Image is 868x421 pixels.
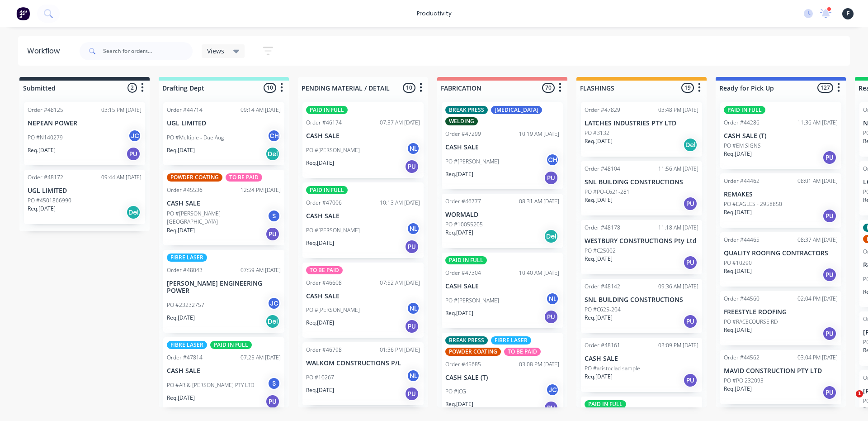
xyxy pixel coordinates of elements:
div: Order #44714 [167,106,203,114]
div: Order #4817209:44 AM [DATE]UGL LIMITEDPO #4501866990Req.[DATE]Del [24,170,145,224]
span: Views [207,46,224,56]
p: PO #[PERSON_NAME] [306,306,360,314]
div: Order #48161 [585,341,620,349]
p: CASH SALE [306,212,420,220]
div: PU [822,209,837,223]
div: PU [544,401,558,415]
div: NL [406,369,420,383]
p: Req. [DATE] [724,150,752,158]
div: PAID IN FULL [585,400,626,408]
div: Order #4814209:36 AM [DATE]SNL BUILDING CONSTRUCTIONSPO #C625-204Req.[DATE]PU [581,279,702,333]
div: Del [544,229,558,244]
div: 11:18 AM [DATE] [658,224,698,232]
div: Order #4782903:48 PM [DATE]LATCHES INDUSTRIES PTY LTDPO #3132Req.[DATE]Del [581,102,702,157]
p: CASH SALE [167,367,281,375]
p: PO #23232757 [167,301,204,309]
div: PAID IN FULL [210,341,252,349]
div: PAID IN FULLOrder #4428611:36 AM [DATE]CASH SALE (T)PO #EM SIGNSReq.[DATE]PU [720,102,841,169]
div: PAID IN FULL [306,186,348,194]
div: Order #46608 [306,279,342,287]
span: F [847,10,849,18]
iframe: Intercom live chat [837,390,859,412]
div: PU [822,326,837,341]
div: Order #4446508:37 AM [DATE]QUALITY ROOFING CONTRACTORSPO #10290Req.[DATE]PU [720,232,841,287]
p: PO #PO-C621-281 [585,188,630,196]
p: Req. [DATE] [306,386,334,394]
div: FIBRE LASER [167,254,207,262]
p: Req. [DATE] [167,226,195,234]
p: LATCHES INDUSTRIES PTY LTD [585,120,698,127]
div: CH [267,129,281,143]
p: PO #JCG [445,388,466,396]
p: PO #RACECOURSE RD [724,318,778,326]
span: 1 [856,390,863,397]
div: PAID IN FULLOrder #4617407:37 AM [DATE]CASH SALEPO #[PERSON_NAME]NLReq.[DATE]PU [302,102,424,178]
div: productivity [412,7,456,20]
p: PO #N140279 [28,134,63,142]
p: WESTBURY CONSTRUCTIONS Pty Ltd [585,237,698,245]
div: POWDER COATING [445,348,501,356]
p: PO #[PERSON_NAME][GEOGRAPHIC_DATA] [167,210,267,226]
div: 08:31 AM [DATE] [519,197,559,206]
p: PO #C625-204 [585,306,621,314]
div: TO BE PAID [504,348,541,356]
div: 07:59 AM [DATE] [241,266,281,274]
p: REMAKES [724,191,838,198]
div: PU [544,310,558,324]
div: PU [405,239,419,254]
div: Del [265,147,280,161]
div: 10:19 AM [DATE] [519,130,559,138]
div: Order #47006 [306,199,342,207]
div: Del [683,138,698,152]
div: 08:01 AM [DATE] [797,177,838,185]
div: Order #4810411:56 AM [DATE]SNL BUILDING CONSTRUCTIONSPO #PO-C621-281Req.[DATE]PU [581,161,702,215]
div: POWDER COATING [167,173,222,182]
div: 11:36 AM [DATE] [797,119,838,127]
div: Order #46798 [306,346,342,354]
div: CH [546,153,559,167]
div: Order #47814 [167,354,203,362]
div: Order #47829 [585,106,620,114]
p: Req. [DATE] [445,229,473,237]
div: Order #4679801:36 PM [DATE]WALKOM CONSTRUCTIONS P/LPO #10267NLReq.[DATE]PU [302,342,424,405]
p: Req. [DATE] [585,255,613,263]
div: PU [822,150,837,165]
div: Order #47299 [445,130,481,138]
div: NL [406,222,420,235]
div: Order #48043 [167,266,203,274]
p: Req. [DATE] [585,373,613,381]
p: Req. [DATE] [306,319,334,327]
div: 03:08 PM [DATE] [519,360,559,368]
p: [PERSON_NAME] ENGINEERING POWER [167,280,281,295]
div: Order #44286 [724,119,759,127]
div: Order #48142 [585,282,620,291]
div: BREAK PRESSFIBRE LASERPOWDER COATINGTO BE PAIDOrder #4568503:08 PM [DATE]CASH SALE (T)PO #JCGJCRe... [442,333,563,420]
div: NL [546,292,559,306]
p: Req. [DATE] [724,326,752,334]
div: Order #46777 [445,197,481,206]
div: PU [265,227,280,241]
div: PU [683,196,698,211]
div: Order #4456002:04 PM [DATE]FREESTYLE ROOFINGPO #RACECOURSE RDReq.[DATE]PU [720,291,841,345]
p: PO #aristoclad sample [585,364,640,373]
p: Req. [DATE] [306,239,334,247]
div: Order #44462 [724,177,759,185]
div: 03:09 PM [DATE] [658,341,698,349]
p: PO #3132 [585,129,609,137]
div: S [267,377,281,390]
div: 01:36 PM [DATE] [380,346,420,354]
p: CASH SALE [585,355,698,363]
div: 10:13 AM [DATE] [380,199,420,207]
div: 07:52 AM [DATE] [380,279,420,287]
p: PO #PO 232093 [724,377,764,385]
div: 07:25 AM [DATE] [241,354,281,362]
p: PO #4501866990 [28,196,71,205]
div: TO BE PAID [226,173,262,182]
p: CASH SALE (T) [724,132,838,140]
div: Order #4677708:31 AM [DATE]WORMALDPO #10055205Req.[DATE]Del [442,194,563,248]
div: PAID IN FULL [306,106,348,114]
p: PO #Multiple - Due Aug [167,134,224,142]
div: Del [126,205,141,220]
div: TO BE PAIDOrder #4660807:52 AM [DATE]CASH SALEPO #[PERSON_NAME]NLReq.[DATE]PU [302,263,424,338]
p: Req. [DATE] [724,267,752,275]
